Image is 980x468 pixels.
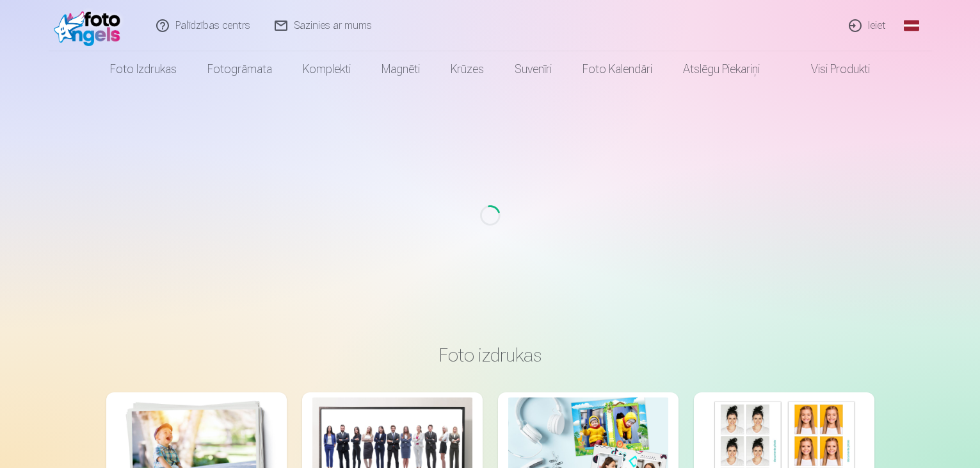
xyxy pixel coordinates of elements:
[567,51,668,87] a: Foto kalendāri
[499,51,567,87] a: Suvenīri
[668,51,775,87] a: Atslēgu piekariņi
[116,344,864,367] h3: Foto izdrukas
[435,51,499,87] a: Krūzes
[287,51,366,87] a: Komplekti
[95,51,192,87] a: Foto izdrukas
[54,5,127,46] img: /fa1
[775,51,885,87] a: Visi produkti
[366,51,435,87] a: Magnēti
[192,51,287,87] a: Fotogrāmata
